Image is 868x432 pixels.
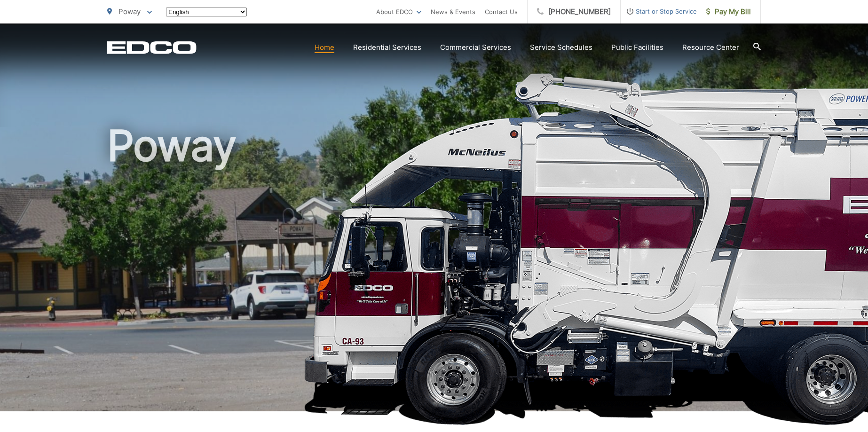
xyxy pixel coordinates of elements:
[315,42,334,53] a: Home
[107,122,761,420] h1: Poway
[530,42,592,53] a: Service Schedules
[166,8,247,16] select: Select a language
[107,41,197,54] a: EDCD logo. Return to the homepage.
[611,42,663,53] a: Public Facilities
[485,6,518,17] a: Contact Us
[440,42,511,53] a: Commercial Services
[376,6,421,17] a: About EDCO
[682,42,739,53] a: Resource Center
[353,42,421,53] a: Residential Services
[706,6,751,17] span: Pay My Bill
[431,6,475,17] a: News & Events
[118,7,141,16] span: Poway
